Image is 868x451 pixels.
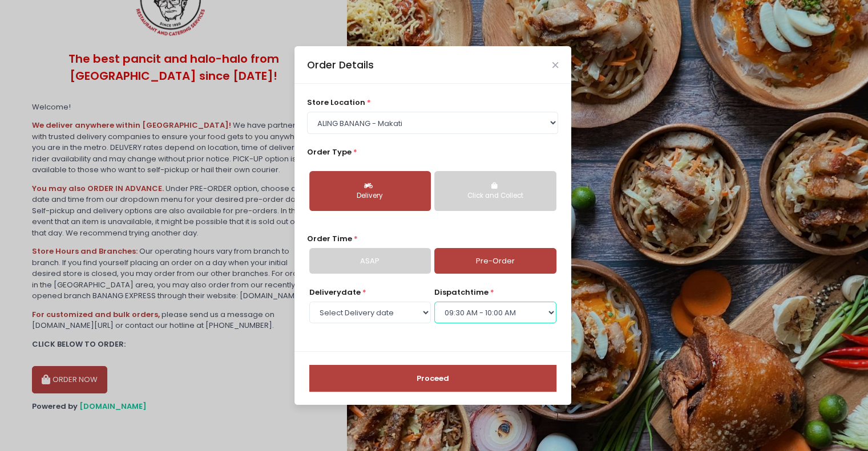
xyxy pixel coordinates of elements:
button: Click and Collect [434,171,556,211]
a: ASAP [309,248,431,274]
button: Proceed [309,365,556,392]
div: Order Details [307,58,374,72]
div: Click and Collect [442,191,548,201]
span: Delivery date [309,287,361,298]
button: Close [552,62,558,68]
span: Order Type [307,147,352,157]
button: Delivery [309,171,431,211]
span: store location [307,97,365,108]
a: Pre-Order [434,248,556,274]
div: Delivery [317,191,423,201]
span: Order Time [307,233,352,244]
span: dispatch time [434,287,488,298]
